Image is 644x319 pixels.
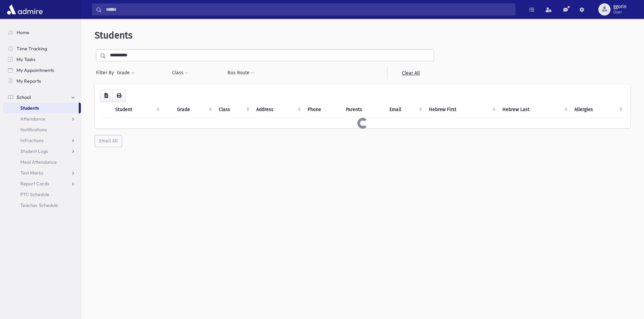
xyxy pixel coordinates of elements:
[17,67,54,73] span: My Appointments
[387,67,434,79] a: Clear All
[20,127,47,133] span: Notifications
[20,137,44,143] span: Infractions
[3,92,81,103] a: School
[100,90,113,102] button: CSV
[3,146,81,157] a: Student Logs
[111,102,162,117] th: Student
[3,124,81,135] a: Notifications
[20,116,45,122] span: Attendance
[95,135,122,147] button: Email All
[304,102,342,117] th: Phone
[3,43,81,54] a: Time Tracking
[102,3,515,16] input: Search
[17,94,31,100] span: School
[173,102,214,117] th: Grade
[342,102,385,117] th: Parents
[252,102,304,117] th: Address
[20,159,57,165] span: Meal Attendance
[570,102,625,117] th: Allergies
[5,3,44,16] img: AdmirePro
[17,29,29,35] span: Home
[3,103,79,113] a: Students
[3,157,81,167] a: Meal Attendance
[613,9,626,15] span: User
[20,181,49,187] span: Report Cards
[227,67,255,79] button: Bus Route
[3,135,81,146] a: Infractions
[117,67,135,79] button: Grade
[3,189,81,200] a: PTC Schedule
[3,54,81,65] a: My Tasks
[172,67,189,79] button: Class
[425,102,498,117] th: Hebrew First
[498,102,571,117] th: Hebrew Last
[96,69,117,76] span: Filter By
[3,27,81,38] a: Home
[3,76,81,86] a: My Reports
[613,4,626,9] span: ggorin
[20,170,43,176] span: Test Marks
[20,105,39,111] span: Students
[20,191,49,197] span: PTC Schedule
[20,148,48,154] span: Student Logs
[3,178,81,189] a: Report Cards
[112,90,126,102] button: Print
[95,30,133,41] span: Students
[3,113,81,124] a: Attendance
[17,56,35,62] span: My Tasks
[3,167,81,178] a: Test Marks
[20,202,58,208] span: Teacher Schedule
[215,102,253,117] th: Class
[17,78,41,84] span: My Reports
[3,200,81,211] a: Teacher Schedule
[17,46,47,52] span: Time Tracking
[3,65,81,76] a: My Appointments
[385,102,425,117] th: Email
